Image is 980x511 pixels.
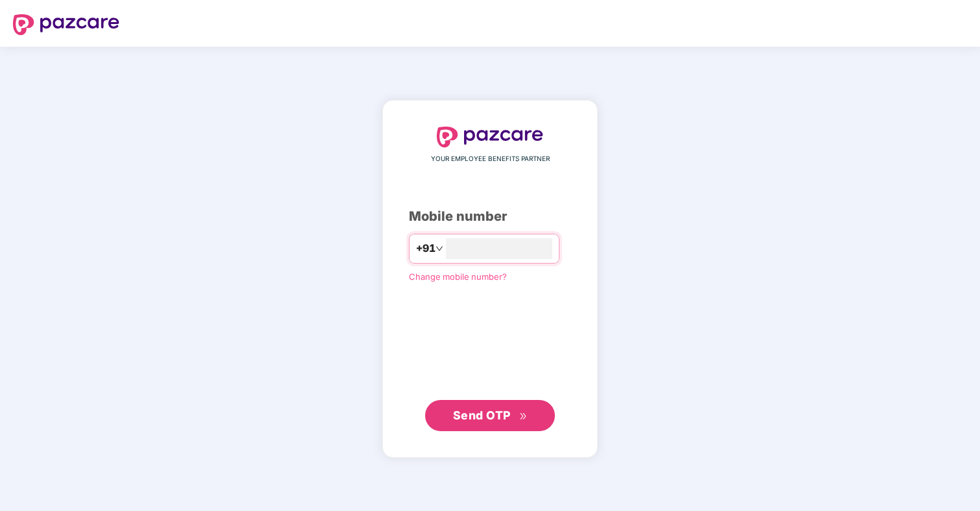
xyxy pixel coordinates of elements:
span: down [435,245,443,253]
span: double-right [519,412,528,421]
div: Mobile number [409,206,571,227]
span: +91 [416,240,435,256]
a: Change mobile number? [409,271,507,282]
img: logo [13,14,119,35]
span: YOUR EMPLOYEE BENEFITS PARTNER [431,154,550,164]
img: logo [437,127,543,147]
span: Send OTP [453,408,511,422]
button: Send OTPdouble-right [425,400,555,431]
